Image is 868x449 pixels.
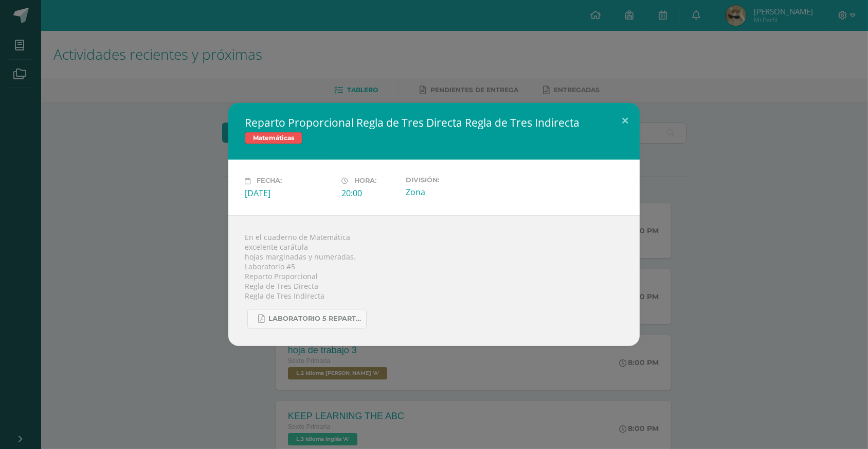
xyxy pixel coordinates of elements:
[245,187,333,199] div: [DATE]
[268,315,361,323] span: Laboratorio 5 Reparto Proporcional.pdf
[245,132,302,144] span: Matemáticas
[354,177,376,185] span: Hora:
[341,187,397,199] div: 20:00
[228,215,640,346] div: En el cuaderno de Matemática excelente carátula hojas marginadas y numeradas. Laboratorio #5 Repa...
[406,176,494,184] label: División:
[406,186,494,198] div: Zona
[257,177,282,185] span: Fecha:
[610,103,640,138] button: Close (Esc)
[245,115,623,130] h2: Reparto Proporcional Regla de Tres Directa Regla de Tres Indirecta
[247,309,367,329] a: Laboratorio 5 Reparto Proporcional.pdf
